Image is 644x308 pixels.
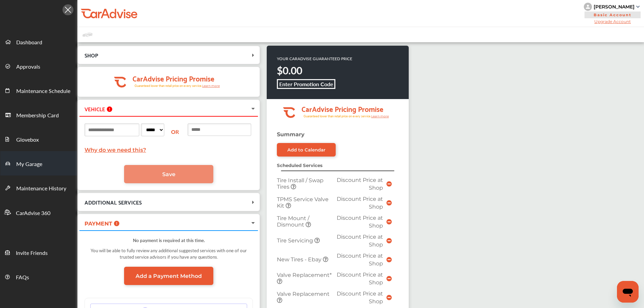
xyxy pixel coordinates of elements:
[594,4,635,10] div: [PERSON_NAME]
[287,147,326,152] div: Add to Calendar
[16,38,42,47] span: Dashboard
[133,237,205,243] strong: No payment is required at this time.
[124,165,213,183] a: Save
[277,196,329,209] span: TPMS Service Valve Kit
[277,177,324,190] span: Tire Install / Swap Tires
[617,281,639,303] iframe: Button to launch messaging window
[337,234,383,248] span: Discount Price at Shop
[136,273,202,279] span: Add a Payment Method
[0,78,77,102] a: Maintenance Schedule
[584,3,592,11] img: knH8PDtVvWoAbQRylUukY18CTiRevjo20fAtgn5MLBQj4uumYvk2MzTtcAIzfGAtb1XOLVMAvhLuqoNAbL4reqehy0jehNKdM...
[337,271,383,286] span: Discount Price at Shop
[277,143,336,157] a: Add to Calendar
[133,72,214,84] tspan: CarAdvise Pricing Promise
[337,215,383,229] span: Discount Price at Shop
[82,30,93,39] img: placeholder_car.fcab19be.svg
[166,128,186,136] div: OR
[16,249,48,258] span: Invite Friends
[277,56,352,62] p: YOUR CARADVISE GUARANTEED PRICE
[337,196,383,210] span: Discount Price at Shop
[277,272,332,278] span: Valve Replacement*
[584,19,641,24] span: Upgrade Account
[63,4,73,15] img: Icon.5fd9dcc7.svg
[0,175,77,200] a: Maintenance History
[337,290,383,305] span: Discount Price at Shop
[135,84,202,88] tspan: Guaranteed lower than retail price on every service.
[16,111,59,120] span: Membership Card
[16,160,42,169] span: My Garage
[85,104,105,113] span: VEHICLE
[302,102,383,115] tspan: CarAdvise Pricing Promise
[16,63,40,71] span: Approvals
[585,11,641,18] span: Basic Account
[277,291,330,297] span: Valve Replacement
[16,136,39,144] span: Glovebox
[85,147,146,153] a: Why do we need this?
[636,6,640,8] img: sCxJUJ+qAmfqhQGDUl18vwLg4ZYJ6CxN7XmbOMBAAAAAElFTkSuQmCC
[371,114,389,118] tspan: Learn more
[85,197,142,207] span: ADDITIONAL SERVICES
[85,50,98,60] span: SHOP
[277,163,323,168] strong: Scheduled Services
[337,253,383,267] span: Discount Price at Shop
[85,244,253,267] div: You will be able to fully review any additional suggested services with one of our trusted servic...
[124,267,213,285] a: Add a Payment Method
[0,102,77,127] a: Membership Card
[162,171,175,177] span: Save
[16,209,50,218] span: CarAdvise 360
[277,131,305,138] strong: Summary
[202,84,220,88] tspan: Learn more
[277,63,302,77] strong: $0.00
[277,256,323,263] span: New Tires - Ebay
[277,215,309,228] span: Tire Mount / Dismount
[0,127,77,151] a: Glovebox
[0,29,77,54] a: Dashboard
[0,151,77,175] a: My Garage
[16,184,66,193] span: Maintenance History
[85,220,112,227] span: PAYMENT
[0,54,77,78] a: Approvals
[277,237,314,244] span: Tire Servicing
[304,114,371,118] tspan: Guaranteed lower than retail price on every service.
[337,177,383,191] span: Discount Price at Shop
[279,80,333,88] b: Enter Promotion Code
[16,273,29,282] span: FAQs
[16,87,70,96] span: Maintenance Schedule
